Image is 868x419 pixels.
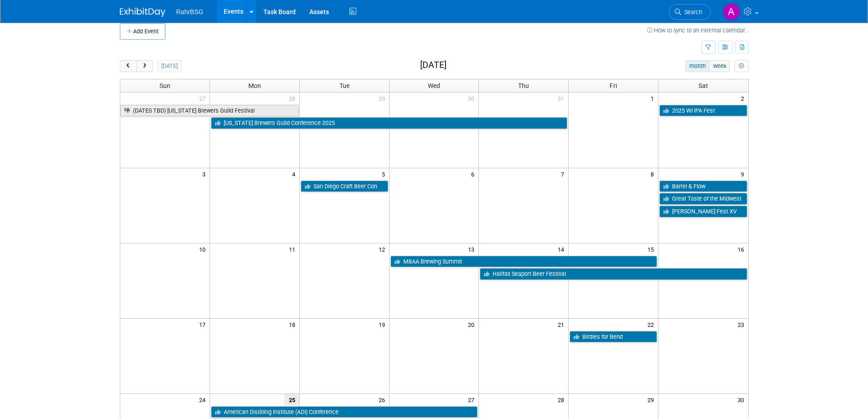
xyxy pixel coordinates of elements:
[467,319,478,330] span: 20
[557,394,568,405] span: 28
[659,105,747,117] a: 2025 WI IPA Fest
[198,93,210,104] span: 27
[669,4,711,20] a: Search
[737,319,748,330] span: 23
[467,93,478,104] span: 30
[176,8,204,16] span: RahrBSG
[420,60,447,70] h2: [DATE]
[159,82,170,89] span: Sun
[739,63,745,69] i: Personalize Calendar
[723,3,740,21] img: Anna-Lisa Brewer
[378,319,389,330] span: 19
[570,331,657,343] a: Birdies for Bend
[467,243,478,255] span: 13
[288,319,299,330] span: 18
[647,27,749,34] a: How to sync to an external calendar...
[378,93,389,104] span: 29
[120,105,298,117] a: (DATES TBD) [US_STATE] Brewers Guild Festival
[650,93,658,104] span: 1
[557,243,568,255] span: 14
[740,93,748,104] span: 2
[428,82,440,89] span: Wed
[557,93,568,104] span: 31
[301,181,388,192] a: San Diego Craft Beer Con
[120,8,165,17] img: ExhibitDay
[198,243,210,255] span: 10
[737,243,748,255] span: 16
[650,168,658,180] span: 8
[699,82,708,89] span: Sat
[157,60,181,72] button: [DATE]
[560,168,568,180] span: 7
[518,82,529,89] span: Thu
[120,60,137,72] button: prev
[381,168,389,180] span: 5
[378,394,389,405] span: 26
[659,193,747,205] a: Great Taste of the Midwest
[659,206,747,217] a: [PERSON_NAME] Fest XV
[198,319,210,330] span: 17
[248,82,261,89] span: Mon
[470,168,478,180] span: 6
[284,394,299,405] span: 25
[647,319,658,330] span: 22
[201,168,210,180] span: 3
[685,60,709,72] button: month
[737,394,748,405] span: 30
[291,168,299,180] span: 4
[681,9,702,16] span: Search
[647,243,658,255] span: 15
[610,82,617,89] span: Fri
[339,82,349,89] span: Tue
[120,23,165,40] button: Add Event
[288,243,299,255] span: 11
[740,168,748,180] span: 9
[198,394,210,405] span: 24
[734,60,748,72] button: myCustomButton
[288,93,299,104] span: 28
[390,256,657,268] a: MBAA Brewing Summit
[659,181,747,192] a: Barrel & Flow
[647,394,658,405] span: 29
[211,406,478,418] a: American Distilling Institute (ADI) Conference
[557,319,568,330] span: 21
[467,394,478,405] span: 27
[211,117,567,129] a: [US_STATE] Brewers Guild Conference 2025
[378,243,389,255] span: 12
[709,60,730,72] button: week
[136,60,153,72] button: next
[480,268,747,280] a: Halifax Seaport Beer Festival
